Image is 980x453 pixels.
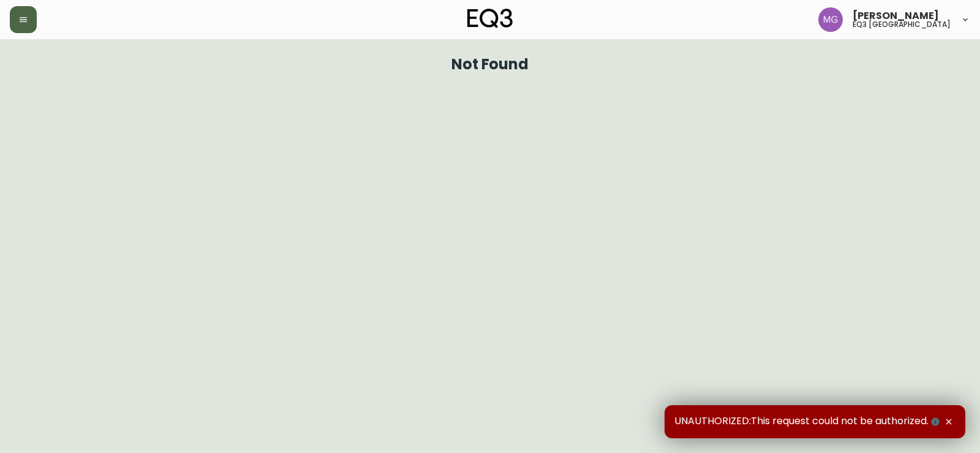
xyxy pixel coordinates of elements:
span: [PERSON_NAME] [853,11,939,21]
img: logo [467,9,513,28]
img: de8837be2a95cd31bb7c9ae23fe16153 [818,7,843,32]
span: UNAUTHORIZED:This request could not be authorized. [674,415,942,428]
h5: eq3 [GEOGRAPHIC_DATA] [853,21,951,28]
h1: Not Found [451,59,529,70]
